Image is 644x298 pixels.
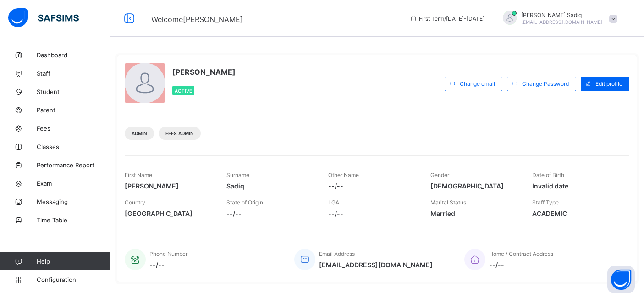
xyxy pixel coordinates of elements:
[8,8,79,28] img: safsims
[595,80,622,87] span: Edit profile
[165,131,194,136] span: Fees Admin
[328,171,359,178] span: Other Name
[37,106,110,114] span: Parent
[226,210,314,217] span: --/--
[494,11,622,26] div: AbubakarSadiq
[37,88,110,95] span: Student
[125,171,152,178] span: First Name
[37,51,110,59] span: Dashboard
[149,250,187,257] span: Phone Number
[37,180,110,187] span: Exam
[319,250,355,257] span: Email Address
[37,70,110,77] span: Staff
[489,250,553,257] span: Home / Contract Address
[149,261,187,269] span: --/--
[532,171,564,178] span: Date of Birth
[489,261,553,269] span: --/--
[430,210,518,217] span: Married
[226,171,249,178] span: Surname
[37,125,110,132] span: Fees
[226,199,263,206] span: State of Origin
[132,131,147,136] span: Admin
[522,80,569,87] span: Change Password
[319,261,433,269] span: [EMAIL_ADDRESS][DOMAIN_NAME]
[125,199,145,206] span: Country
[430,182,518,190] span: [DEMOGRAPHIC_DATA]
[410,15,484,22] span: session/term information
[328,182,416,190] span: --/--
[37,198,110,205] span: Messaging
[521,19,602,25] span: [EMAIL_ADDRESS][DOMAIN_NAME]
[430,199,466,206] span: Marital Status
[532,182,620,190] span: Invalid date
[125,182,213,190] span: [PERSON_NAME]
[37,276,110,283] span: Configuration
[37,161,110,169] span: Performance Report
[151,15,243,24] span: Welcome [PERSON_NAME]
[328,199,339,206] span: LGA
[430,171,449,178] span: Gender
[607,266,635,293] button: Open asap
[175,88,192,94] span: Active
[521,11,602,18] span: [PERSON_NAME] Sadiq
[125,210,213,217] span: [GEOGRAPHIC_DATA]
[532,199,559,206] span: Staff Type
[226,182,314,190] span: Sadiq
[328,210,416,217] span: --/--
[37,258,110,265] span: Help
[37,143,110,150] span: Classes
[172,67,236,77] span: [PERSON_NAME]
[460,80,495,87] span: Change email
[532,210,620,217] span: ACADEMIC
[37,216,110,224] span: Time Table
